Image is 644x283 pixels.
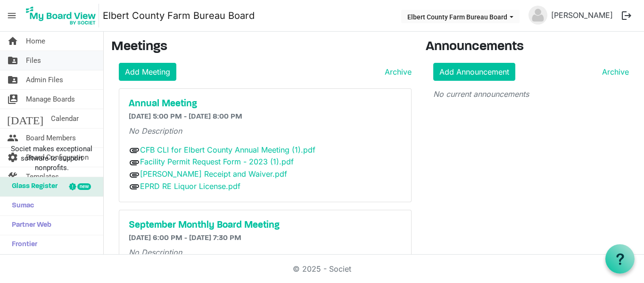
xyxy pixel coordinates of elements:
[7,177,58,196] span: Glass Register
[26,51,41,70] span: Files
[7,51,18,70] span: folder_shared
[140,181,240,191] a: EPRD RE Liquor License.pdf
[26,90,75,109] span: Manage Boards
[129,181,140,192] span: attachment
[7,129,18,147] span: people
[7,216,51,235] span: Partner Web
[7,32,18,51] span: home
[7,90,18,109] span: switch_account
[129,157,140,168] span: attachment
[129,145,140,156] span: attachment
[528,6,547,25] img: no-profile-picture.svg
[23,4,99,27] img: My Board View Logo
[7,70,18,89] span: folder_shared
[7,109,43,128] span: [DATE]
[7,235,37,254] span: Frontier
[119,63,176,81] a: Add Meeting
[140,145,315,154] a: CFB CLI for Elbert County Annual Meeting (1).pdf
[129,169,140,180] span: attachment
[4,144,99,172] span: Societ makes exceptional software to support nonprofits.
[103,6,255,25] a: Elbert County Farm Bureau Board
[26,70,63,89] span: Admin Files
[129,112,402,121] h6: [DATE] 5:00 PM - [DATE] 8:00 PM
[26,129,76,147] span: Board Members
[433,63,515,81] a: Add Announcement
[129,234,402,243] h6: [DATE] 6:00 PM - [DATE] 7:30 PM
[129,98,402,110] a: Annual Meeting
[3,7,21,25] span: menu
[129,125,402,137] p: No Description
[140,157,294,166] a: Facility Permit Request Form - 2023 (1).pdf
[129,220,402,231] a: September Monthly Board Meeting
[433,88,629,100] p: No current announcements
[23,4,103,27] a: My Board View Logo
[381,66,412,77] a: Archive
[129,247,402,258] p: No Description
[26,32,45,51] span: Home
[7,197,34,215] span: Sumac
[77,183,91,190] div: new
[401,10,520,23] button: Elbert County Farm Bureau Board dropdownbutton
[51,109,79,128] span: Calendar
[140,169,287,179] a: [PERSON_NAME] Receipt and Waiver.pdf
[547,6,617,25] a: [PERSON_NAME]
[111,39,412,55] h3: Meetings
[617,6,636,26] button: logout
[598,66,629,77] a: Archive
[426,39,636,55] h3: Announcements
[293,264,351,274] a: © 2025 - Societ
